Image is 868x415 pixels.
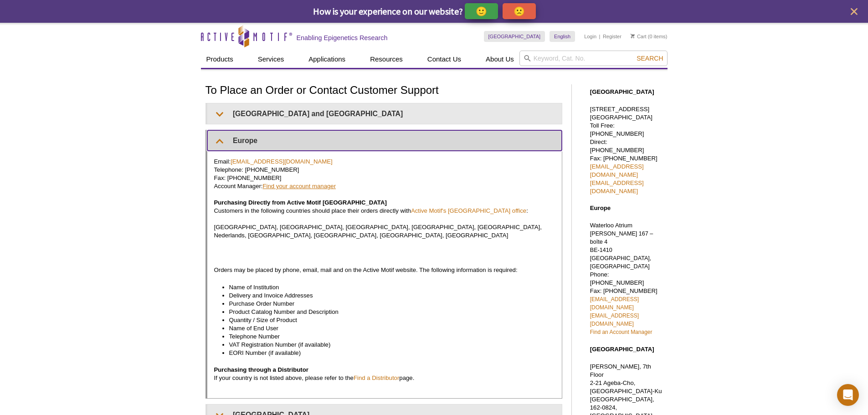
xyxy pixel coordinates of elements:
h1: To Place an Order or Contact Customer Support [205,84,562,97]
a: Login [584,33,596,40]
div: Open Intercom Messenger [837,384,859,406]
li: Purchase Order Number [229,300,546,308]
li: Name of Institution [229,283,546,292]
a: Find your account manager [263,183,336,190]
li: EORI Number (if available) [229,349,546,357]
button: Search [634,54,666,62]
a: Find an Account Manager [590,329,652,335]
a: [EMAIL_ADDRESS][DOMAIN_NAME] [590,179,644,195]
a: About Us [480,51,519,68]
span: Purchasing Directly from Active Motif [GEOGRAPHIC_DATA] [214,199,387,206]
span: [PERSON_NAME] 167 – boîte 4 BE-1410 [GEOGRAPHIC_DATA], [GEOGRAPHIC_DATA] [590,231,653,270]
p: Email: Telephone: [PHONE_NUMBER] Fax: [PHONE_NUMBER] Account Manager: Customers in the following ... [214,158,555,240]
a: Find a Distributor [354,374,399,381]
li: (0 items) [631,31,668,42]
strong: [GEOGRAPHIC_DATA] [590,88,654,95]
span: How is your experience on our website? [313,5,463,17]
input: Keyword, Cat. No. [519,51,668,66]
img: Your Cart [631,34,635,38]
li: Product Catalog Number and Description [229,308,546,316]
a: Services [252,51,290,68]
li: | [599,31,601,42]
a: [EMAIL_ADDRESS][DOMAIN_NAME] [590,296,639,311]
a: Applications [303,51,351,68]
p: [STREET_ADDRESS] [GEOGRAPHIC_DATA] Toll Free: [PHONE_NUMBER] Direct: [PHONE_NUMBER] Fax: [PHONE_N... [590,105,663,195]
li: Telephone Number [229,333,546,341]
a: Register [603,33,621,40]
p: 🙁 [514,5,525,17]
li: Name of End User [229,324,546,333]
a: Cart [631,33,647,40]
p: 🙂 [476,5,487,17]
a: [EMAIL_ADDRESS][DOMAIN_NAME] [590,313,639,327]
button: close [848,6,860,17]
span: Purchasing through a Distributor [214,366,308,373]
strong: Europe [590,205,611,211]
a: English [550,31,575,42]
h2: Enabling Epigenetics Research [297,34,388,42]
p: Orders may be placed by phone, email, mail and on the Active Motif website. The following informa... [214,266,555,274]
strong: [GEOGRAPHIC_DATA] [590,346,654,353]
a: Active Motif's [GEOGRAPHIC_DATA] office [411,207,526,214]
a: [EMAIL_ADDRESS][DOMAIN_NAME] [590,163,644,178]
a: [GEOGRAPHIC_DATA] [484,31,545,42]
p: If your country is not listed above, please refer to the page. [214,366,555,382]
a: [EMAIL_ADDRESS][DOMAIN_NAME] [231,158,333,165]
a: Resources [365,51,408,68]
summary: [GEOGRAPHIC_DATA] and [GEOGRAPHIC_DATA] [207,103,562,124]
li: VAT Registration Number (if available) [229,341,546,349]
li: Delivery and Invoice Addresses [229,292,546,300]
summary: Europe [207,130,562,151]
li: Quantity / Size of Product [229,316,546,324]
p: Waterloo Atrium Phone: [PHONE_NUMBER] Fax: [PHONE_NUMBER] [590,221,663,336]
span: Search [637,55,663,62]
a: Contact Us [422,51,467,68]
a: Products [201,51,239,68]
